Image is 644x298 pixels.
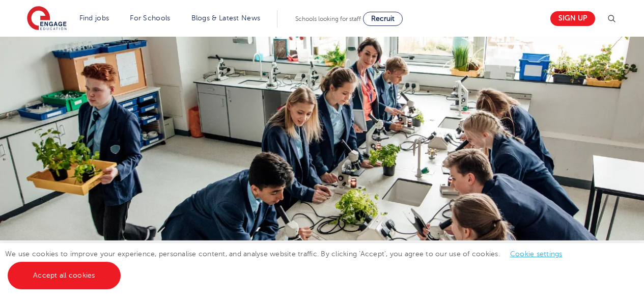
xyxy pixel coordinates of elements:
span: We use cookies to improve your experience, personalise content, and analyse website traffic. By c... [5,250,573,279]
a: Cookie settings [510,250,563,258]
span: Schools looking for staff [295,15,361,22]
a: Accept all cookies [8,262,121,289]
a: Sign up [550,11,595,26]
img: Engage Education [27,6,67,32]
a: For Schools [130,14,170,22]
a: Find jobs [79,14,109,22]
a: Blogs & Latest News [191,14,261,22]
a: Recruit [363,12,403,26]
span: Recruit [371,15,395,22]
